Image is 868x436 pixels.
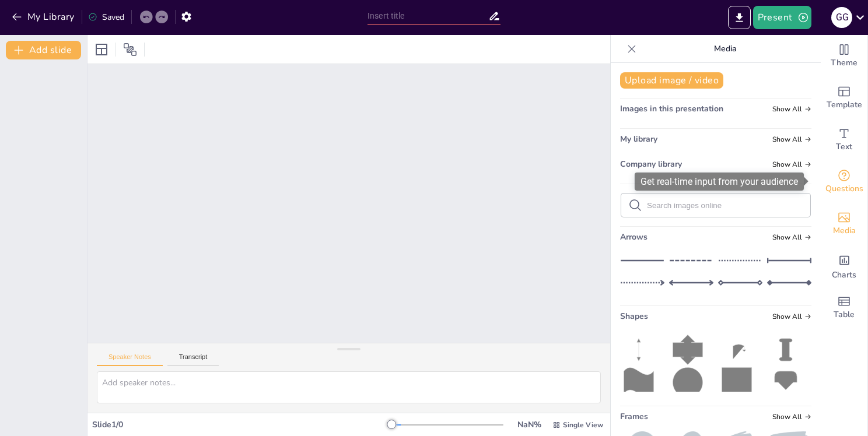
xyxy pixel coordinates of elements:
div: Get real-time input from your audience [635,173,804,191]
div: Add images, graphics, shapes or video [821,203,867,245]
p: Media [641,35,809,63]
span: Images in this presentation [620,103,723,114]
input: Insert title [367,8,488,24]
span: Questions [825,182,863,195]
span: My library [620,133,657,145]
div: Change the overall theme [821,35,867,77]
span: Company library [620,159,682,170]
span: Frames [620,411,648,422]
span: Show all [772,312,811,321]
div: Layout [92,40,111,59]
span: Charts [832,269,856,282]
button: Upload image / video [620,72,723,89]
button: Export to PowerPoint [728,6,751,29]
div: Get real-time input from your audience [821,161,867,203]
span: Shapes [620,311,648,322]
div: NaN % [515,419,543,430]
span: Show all [772,105,811,113]
button: Present [753,6,811,29]
span: Single View [563,420,603,430]
button: Transcript [167,353,219,366]
span: Template [827,99,862,111]
span: Position [123,43,137,57]
span: Arrows [620,231,647,242]
input: Search images online [647,201,803,210]
span: Table [834,308,855,321]
span: Text [836,140,852,153]
div: Add ready made slides [821,77,867,119]
div: G G [831,7,852,28]
span: Show all [772,160,811,168]
div: Slide 1 / 0 [92,419,391,430]
div: Add a table [821,287,867,329]
span: Show all [772,135,811,143]
button: Speaker Notes [97,353,163,366]
button: G G [831,6,852,29]
span: Show all [772,233,811,241]
div: Saved [88,12,124,23]
span: Show all [772,413,811,421]
span: Media [833,224,856,237]
button: My Library [9,8,79,26]
div: Add text boxes [821,119,867,161]
div: Add charts and graphs [821,245,867,287]
button: Add slide [6,41,81,59]
span: Theme [831,57,857,69]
